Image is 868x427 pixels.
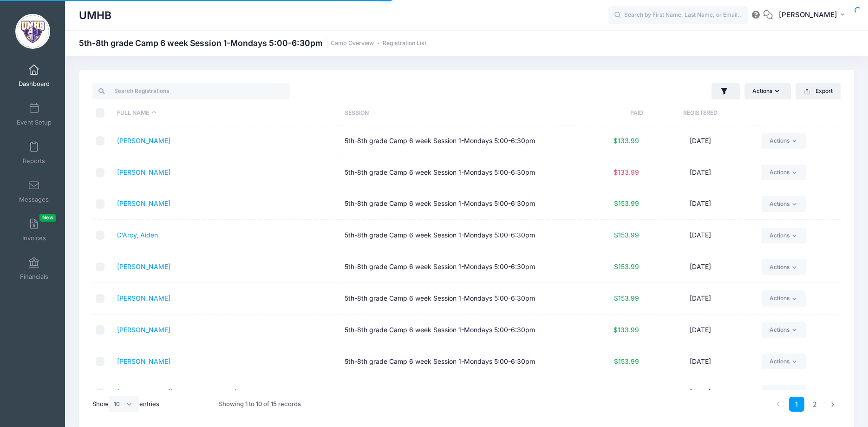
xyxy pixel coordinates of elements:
[643,251,757,283] td: [DATE]
[796,83,841,99] button: Export
[117,294,170,302] a: [PERSON_NAME]
[117,137,170,145] a: [PERSON_NAME]
[789,397,804,412] a: 1
[117,199,170,207] a: [PERSON_NAME]
[807,397,822,412] a: 2
[117,231,158,239] a: D’Arcy, Aiden
[92,396,159,412] label: Show entries
[117,263,170,270] a: [PERSON_NAME]
[92,83,290,99] input: Search Registrations
[340,157,568,189] td: 5th-8th grade Camp 6 week Session 1-Mondays 5:00-6:30pm
[117,388,237,396] a: [PERSON_NAME][GEOGRAPHIC_DATA]
[643,283,757,315] td: [DATE]
[568,101,643,125] th: Paid: activate to sort column ascending
[340,315,568,346] td: 5th-8th grade Camp 6 week Session 1-Mondays 5:00-6:30pm
[613,326,639,334] span: $133.99
[109,396,139,412] select: Showentries
[19,196,49,204] span: Messages
[762,385,806,401] a: Actions
[340,188,568,220] td: 5th-8th grade Camp 6 week Session 1-Mondays 5:00-6:30pm
[614,231,639,239] span: $153.99
[17,118,52,126] span: Event Setup
[643,157,757,189] td: [DATE]
[79,38,426,48] h1: 5th-8th grade Camp 6 week Session 1-Mondays 5:00-6:30pm
[23,157,45,165] span: Reports
[340,346,568,378] td: 5th-8th grade Camp 6 week Session 1-Mondays 5:00-6:30pm
[614,199,639,207] span: $153.99
[12,98,56,131] a: Event Setup
[20,273,48,281] span: Financials
[219,394,301,415] div: Showing 1 to 10 of 15 records
[331,40,374,47] a: Camp Overview
[117,326,170,334] a: [PERSON_NAME]
[643,125,757,157] td: [DATE]
[608,6,748,25] input: Search by First Name, Last Name, or Email...
[744,83,791,99] button: Actions
[19,80,50,88] span: Dashboard
[383,40,426,47] a: Registration List
[762,228,806,243] a: Actions
[79,5,111,26] h1: UMHB
[643,220,757,251] td: [DATE]
[340,251,568,283] td: 5th-8th grade Camp 6 week Session 1-Mondays 5:00-6:30pm
[340,377,568,409] td: 5th-8th grade Camp 6 week Session 1-Mondays 5:00-6:30pm
[643,346,757,378] td: [DATE]
[117,357,170,365] a: [PERSON_NAME]
[39,214,56,222] span: New
[22,234,46,242] span: Invoices
[112,101,340,125] th: Full Name: activate to sort column descending
[340,283,568,315] td: 5th-8th grade Camp 6 week Session 1-Mondays 5:00-6:30pm
[643,188,757,220] td: [DATE]
[12,175,56,208] a: Messages
[779,10,837,20] span: [PERSON_NAME]
[614,294,639,302] span: $153.99
[613,168,639,176] span: $133.99
[614,388,639,396] span: $153.99
[340,101,568,125] th: Session: activate to sort column ascending
[12,252,56,285] a: Financials
[762,196,806,212] a: Actions
[613,137,639,145] span: $133.99
[762,259,806,275] a: Actions
[762,354,806,369] a: Actions
[12,59,56,92] a: Dashboard
[762,322,806,338] a: Actions
[340,220,568,251] td: 5th-8th grade Camp 6 week Session 1-Mondays 5:00-6:30pm
[12,214,56,246] a: InvoicesNew
[12,137,56,169] a: Reports
[15,14,50,49] img: UMHB
[614,263,639,270] span: $153.99
[643,315,757,346] td: [DATE]
[773,5,854,26] button: [PERSON_NAME]
[643,101,757,125] th: Registered: activate to sort column ascending
[117,168,170,176] a: [PERSON_NAME]
[614,357,639,365] span: $153.99
[643,377,757,409] td: [DATE]
[762,290,806,306] a: Actions
[762,133,806,149] a: Actions
[762,164,806,180] a: Actions
[340,125,568,157] td: 5th-8th grade Camp 6 week Session 1-Mondays 5:00-6:30pm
